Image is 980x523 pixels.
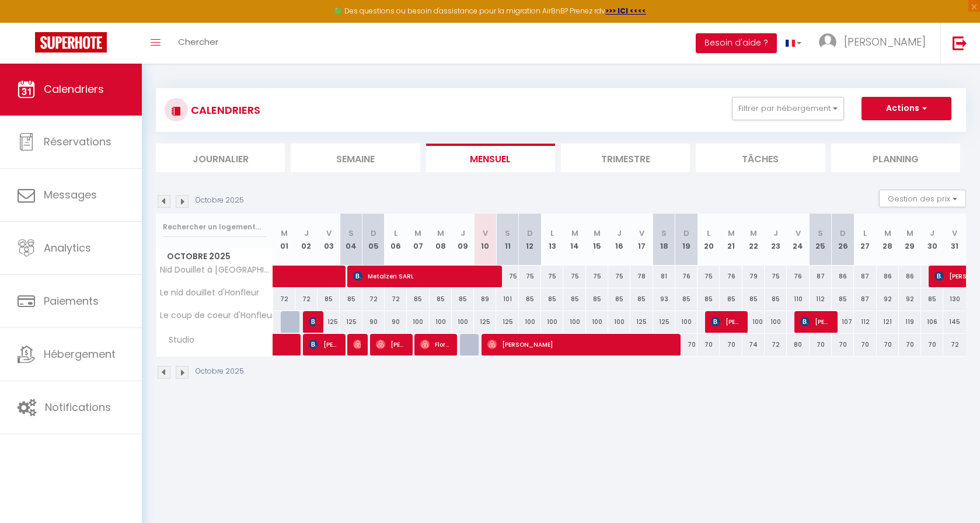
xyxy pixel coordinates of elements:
[519,266,541,287] div: 75
[899,288,921,310] div: 92
[407,288,429,310] div: 85
[407,311,429,333] div: 100
[340,288,362,310] div: 85
[653,311,675,333] div: 125
[430,214,452,266] th: 08
[742,288,765,310] div: 85
[371,228,376,239] abbr: D
[519,288,541,310] div: 85
[906,228,913,239] abbr: M
[309,311,316,333] span: [PERSON_NAME]
[952,228,957,239] abbr: V
[295,214,318,266] th: 02
[608,266,630,287] div: 75
[44,294,99,308] span: Paiements
[550,228,554,239] abbr: L
[586,288,608,310] div: 85
[541,214,563,266] th: 13
[810,214,832,266] th: 25
[765,311,787,333] div: 100
[696,33,777,53] button: Besoin d'aide ?
[707,228,710,239] abbr: L
[832,288,854,310] div: 85
[617,228,622,239] abbr: J
[452,288,474,310] div: 85
[385,214,407,266] th: 06
[474,311,496,333] div: 125
[877,266,899,287] div: 86
[675,288,697,310] div: 85
[943,311,966,333] div: 145
[787,334,809,355] div: 80
[819,33,836,51] img: ...
[362,311,385,333] div: 90
[496,311,518,333] div: 125
[44,240,91,255] span: Analytics
[326,228,332,239] abbr: V
[877,311,899,333] div: 121
[586,266,608,287] div: 75
[35,32,107,53] img: Super Booking
[496,288,518,310] div: 101
[452,214,474,266] th: 09
[563,288,585,310] div: 85
[385,311,407,333] div: 90
[653,288,675,310] div: 93
[291,144,420,172] li: Semaine
[505,228,510,239] abbr: S
[787,266,809,287] div: 76
[765,288,787,310] div: 85
[899,214,921,266] th: 29
[832,266,854,287] div: 86
[953,36,967,50] img: logout
[178,36,218,48] span: Chercher
[630,266,653,287] div: 78
[519,214,541,266] th: 12
[394,228,397,239] abbr: L
[496,214,518,266] th: 11
[661,228,667,239] abbr: S
[605,6,646,16] a: >>> ICI <<<<
[943,288,966,310] div: 130
[563,214,585,266] th: 14
[608,214,630,266] th: 16
[376,333,406,355] span: [PERSON_NAME]
[742,266,765,287] div: 79
[899,334,921,355] div: 70
[188,97,260,123] h3: CALENDRIERS
[930,228,934,239] abbr: J
[854,334,876,355] div: 70
[832,334,854,355] div: 70
[452,311,474,333] div: 100
[474,288,496,310] div: 89
[877,288,899,310] div: 92
[921,311,943,333] div: 106
[765,334,787,355] div: 72
[304,228,309,239] abbr: J
[810,266,832,287] div: 87
[196,366,244,377] p: Octobre 2025
[437,228,444,239] abbr: M
[340,214,362,266] th: 04
[309,333,339,355] span: [PERSON_NAME]
[158,266,275,274] span: Nid Douillet à [GEOGRAPHIC_DATA]
[541,288,563,310] div: 85
[675,214,697,266] th: 19
[281,228,288,239] abbr: M
[639,228,644,239] abbr: V
[563,311,585,333] div: 100
[163,217,266,238] input: Rechercher un logement...
[899,311,921,333] div: 119
[742,311,765,333] div: 100
[430,288,452,310] div: 85
[541,311,563,333] div: 100
[831,144,960,172] li: Planning
[675,311,697,333] div: 100
[44,82,104,96] span: Calendriers
[353,333,361,355] span: Deva Paonni
[561,144,690,172] li: Trimestre
[720,334,742,355] div: 70
[675,266,697,287] div: 76
[943,214,966,266] th: 31
[877,334,899,355] div: 70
